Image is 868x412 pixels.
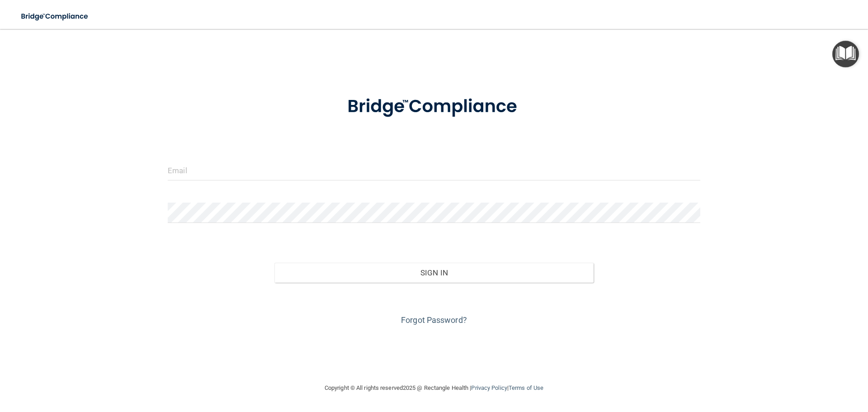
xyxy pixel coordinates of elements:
[401,315,467,325] a: Forgot Password?
[329,83,539,130] img: bridge_compliance_login_screen.278c3ca4.svg
[274,263,594,283] button: Sign In
[509,384,543,391] a: Terms of Use
[832,41,859,67] button: Open Resource Center
[168,160,700,180] input: Email
[471,384,507,391] a: Privacy Policy
[269,374,599,403] div: Copyright © All rights reserved 2025 @ Rectangle Health | |
[14,7,97,26] img: bridge_compliance_login_screen.278c3ca4.svg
